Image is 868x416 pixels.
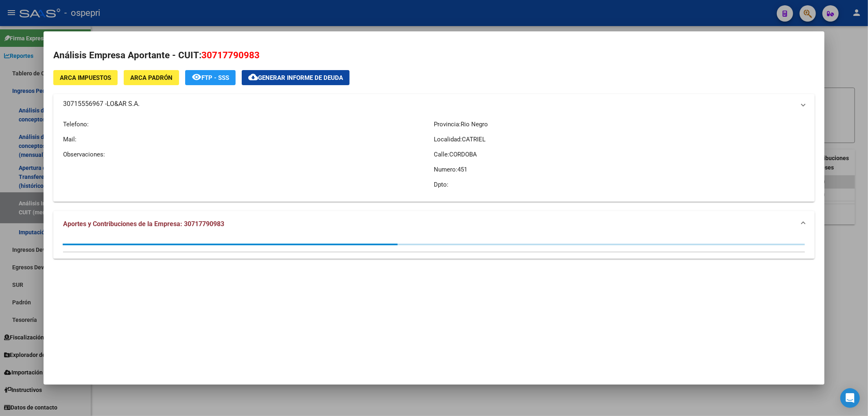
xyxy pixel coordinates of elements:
p: Numero: [434,165,805,174]
mat-expansion-panel-header: Aportes y Contribuciones de la Empresa: 30717790983 [53,211,815,237]
span: ARCA Padrón [130,74,173,81]
span: CATRIEL [462,136,486,143]
div: Open Intercom Messenger [840,388,860,408]
p: Provincia: [434,120,805,129]
div: Aportes y Contribuciones de la Empresa: 30717790983 [53,237,815,259]
mat-icon: cloud_download [248,72,258,82]
button: ARCA Padrón [124,70,179,85]
span: Generar informe de deuda [258,74,343,81]
span: 30717790983 [201,50,260,60]
p: Telefono: [63,120,434,129]
button: FTP - SSS [185,70,236,85]
p: Calle: [434,150,805,159]
span: FTP - SSS [201,74,229,81]
span: ARCA Impuestos [60,74,111,81]
h2: Análisis Empresa Aportante - CUIT: [53,48,815,62]
span: Rio Negro [461,121,488,128]
div: 30715556967 -LO&AR S.A. [53,114,815,202]
button: Generar informe de deuda [242,70,350,85]
mat-icon: remove_red_eye [192,72,201,82]
button: ARCA Impuestos [53,70,118,85]
span: LO&AR S.A. [107,99,140,109]
span: CORDOBA [450,151,477,158]
span: Aportes y Contribuciones de la Empresa: 30717790983 [63,220,224,228]
span: 451 [458,166,468,173]
p: Mail: [63,135,434,144]
p: Observaciones: [63,150,434,159]
p: Localidad: [434,135,805,144]
mat-panel-title: 30715556967 - [63,99,796,109]
mat-expansion-panel-header: 30715556967 -LO&AR S.A. [53,94,815,114]
p: Dpto: [434,180,805,189]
